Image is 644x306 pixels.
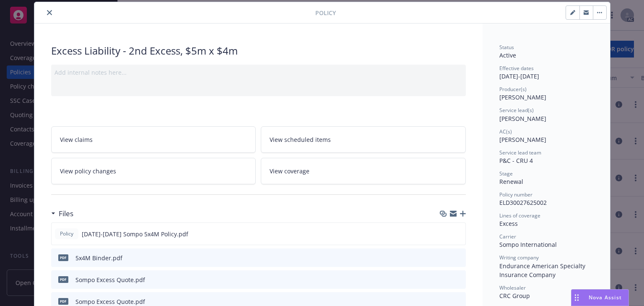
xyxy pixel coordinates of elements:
span: Policy [315,8,336,17]
span: ELD30027625002 [499,199,547,207]
span: Active [499,51,516,59]
span: Excess [499,220,518,228]
span: Effective dates [499,65,534,72]
button: download file [441,297,448,306]
span: P&C - CRU 4 [499,157,533,165]
span: CRC Group [499,292,530,300]
span: Carrier [499,233,516,240]
span: Service lead team [499,149,541,156]
span: Wholesaler [499,284,526,291]
div: 5x4M Binder.pdf [75,254,122,262]
span: [DATE]-[DATE] Sompo 5x4M Policy.pdf [82,230,188,238]
a: View claims [51,126,256,153]
div: Add internal notes here... [55,68,462,77]
button: preview file [455,254,462,262]
span: Sompo International [499,241,557,248]
span: Policy [58,230,75,238]
span: [PERSON_NAME] [499,115,546,123]
span: Renewal [499,178,523,186]
button: download file [441,254,448,262]
div: Sompo Excess Quote.pdf [75,297,145,306]
span: View scheduled items [270,135,331,144]
div: Excess Liability - 2nd Excess, $5m x $4m [51,44,466,58]
div: [DATE] - [DATE] [499,65,593,81]
span: View coverage [270,167,309,175]
span: Lines of coverage [499,212,540,219]
span: pdf [58,254,68,261]
span: Status [499,44,514,51]
span: Policy number [499,191,532,198]
button: download file [441,230,448,238]
h3: Files [59,208,73,219]
span: Producer(s) [499,86,527,93]
span: AC(s) [499,128,512,135]
span: [PERSON_NAME] [499,136,546,144]
div: Files [51,208,73,219]
a: View coverage [261,158,466,184]
span: pdf [58,276,68,282]
span: [PERSON_NAME] [499,93,546,101]
button: preview file [455,297,462,306]
div: Sompo Excess Quote.pdf [75,275,145,284]
span: Stage [499,170,513,177]
span: Service lead(s) [499,107,534,114]
button: close [44,8,55,18]
button: preview file [454,230,462,238]
div: Drag to move [571,290,582,306]
span: Nova Assist [589,294,622,301]
span: Writing company [499,254,539,261]
button: download file [441,275,448,284]
a: View scheduled items [261,126,466,153]
span: View policy changes [60,167,116,175]
button: preview file [455,275,462,284]
span: pdf [58,298,68,304]
span: Endurance American Specialty Insurance Company [499,262,587,279]
a: View policy changes [51,158,256,184]
span: View claims [60,135,93,144]
button: Nova Assist [571,289,629,306]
